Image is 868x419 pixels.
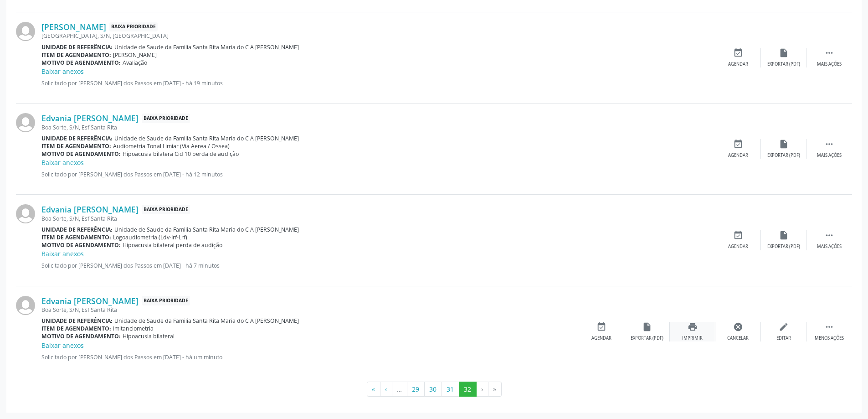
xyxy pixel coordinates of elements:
[41,249,84,258] a: Baixar anexos
[424,382,442,397] button: Go to page 30
[380,382,392,397] button: Go to previous page
[815,335,844,341] div: Menos ações
[41,124,715,131] div: Boa Sorte, S/N, Esf Santa Rita
[824,139,834,149] i: 
[123,241,222,249] span: Hipoacusia bilateral perda de audição
[728,152,748,159] div: Agendar
[733,48,743,58] i: event_available
[41,306,579,314] div: Boa Sorte, S/N, Esf Santa Rita
[41,332,121,340] b: Motivo de agendamento:
[41,241,121,249] b: Motivo de agendamento:
[41,51,111,59] b: Item de agendamento:
[41,43,113,51] b: Unidade de referência:
[767,243,800,250] div: Exportar (PDF)
[41,113,139,123] a: Edvania [PERSON_NAME]
[824,48,834,58] i: 
[41,22,106,32] a: [PERSON_NAME]
[41,158,84,167] a: Baixar anexos
[41,325,111,332] b: Item de agendamento:
[733,322,743,332] i: cancel
[442,382,459,397] button: Go to page 31
[114,43,299,51] span: Unidade de Saude da Familia Santa Rita Maria do C A [PERSON_NAME]
[41,296,139,306] a: Edvania [PERSON_NAME]
[41,204,139,214] a: Edvania [PERSON_NAME]
[767,61,800,67] div: Exportar (PDF)
[41,317,113,325] b: Unidade de referência:
[642,322,652,332] i: insert_drive_file
[113,142,230,150] span: Audiometria Tonal Limiar (Via Aerea / Ossea)
[16,113,35,132] img: img
[41,171,715,178] p: Solicitado por [PERSON_NAME] dos Passos em [DATE] - há 12 minutos
[779,322,789,332] i: edit
[123,150,239,158] span: Hipoacusia bilatera Cid 10 perda de audição
[767,152,800,159] div: Exportar (PDF)
[109,22,158,32] span: Baixa Prioridade
[123,59,147,67] span: Avaliação
[142,296,190,305] span: Baixa Prioridade
[16,382,852,397] ul: Pagination
[41,67,84,76] a: Baixar anexos
[817,152,842,159] div: Mais ações
[113,233,187,241] span: Logoaudiometria (Ldv-Irf-Lrf)
[114,226,299,233] span: Unidade de Saude da Familia Santa Rita Maria do C A [PERSON_NAME]
[776,335,791,341] div: Editar
[123,332,175,340] span: Hipoacusia bilateral
[41,59,121,67] b: Motivo de agendamento:
[114,134,299,142] span: Unidade de Saude da Familia Santa Rita Maria do C A [PERSON_NAME]
[41,233,111,241] b: Item de agendamento:
[779,230,789,240] i: insert_drive_file
[41,142,111,150] b: Item de agendamento:
[41,150,121,158] b: Motivo de agendamento:
[682,335,703,341] div: Imprimir
[728,61,748,67] div: Agendar
[41,134,113,142] b: Unidade de referência:
[367,382,380,397] button: Go to first page
[41,226,113,233] b: Unidade de referência:
[779,139,789,149] i: insert_drive_file
[113,51,157,59] span: [PERSON_NAME]
[41,32,715,40] div: [GEOGRAPHIC_DATA], S/N, [GEOGRAPHIC_DATA]
[16,296,35,315] img: img
[596,322,606,332] i: event_available
[41,215,715,222] div: Boa Sorte, S/N, Esf Santa Rita
[733,139,743,149] i: event_available
[459,382,477,397] button: Go to page 32
[41,79,715,87] p: Solicitado por [PERSON_NAME] dos Passos em [DATE] - há 19 minutos
[16,204,35,223] img: img
[113,325,154,332] span: Imitanciometria
[817,61,842,67] div: Mais ações
[142,205,190,214] span: Baixa Prioridade
[817,243,842,250] div: Mais ações
[16,22,35,41] img: img
[779,48,789,58] i: insert_drive_file
[591,335,611,341] div: Agendar
[824,322,834,332] i: 
[407,382,425,397] button: Go to page 29
[728,243,748,250] div: Agendar
[41,262,715,269] p: Solicitado por [PERSON_NAME] dos Passos em [DATE] - há 7 minutos
[114,317,299,325] span: Unidade de Saude da Familia Santa Rita Maria do C A [PERSON_NAME]
[41,341,84,350] a: Baixar anexos
[824,230,834,240] i: 
[733,230,743,240] i: event_available
[41,353,579,361] p: Solicitado por [PERSON_NAME] dos Passos em [DATE] - há um minuto
[631,335,663,341] div: Exportar (PDF)
[142,114,190,123] span: Baixa Prioridade
[727,335,749,341] div: Cancelar
[688,322,698,332] i: print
